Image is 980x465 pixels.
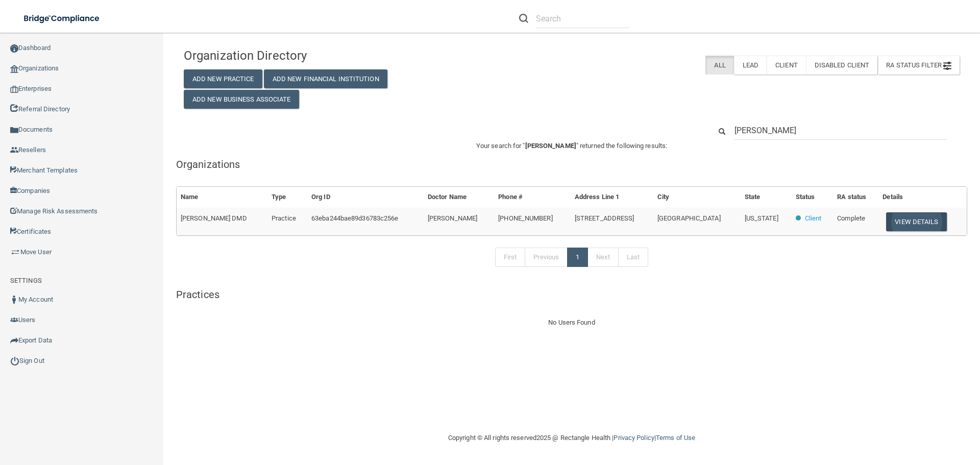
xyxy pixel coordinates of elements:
th: Type [267,187,307,208]
span: [GEOGRAPHIC_DATA] [657,214,721,222]
label: Disabled Client [806,56,878,75]
a: Terms of Use [656,434,695,442]
th: City [653,187,741,208]
p: Client [805,212,822,225]
span: [PERSON_NAME] DMD [181,214,247,222]
img: briefcase.64adab9b.png [10,247,20,257]
img: icon-export.b9366987.png [10,336,18,345]
img: icon-filter@2x.21656d0b.png [943,62,951,70]
img: enterprise.0d942306.png [10,86,18,93]
span: [PERSON_NAME] [428,214,477,222]
img: ic_user_dark.df1a06c3.png [10,296,18,304]
img: ic-search.3b580494.png [519,14,528,23]
div: Copyright © All rights reserved 2025 @ Rectangle Health | | [385,422,758,454]
th: Address Line 1 [571,187,653,208]
p: Your search for " " returned the following results: [176,140,967,152]
span: Practice [272,214,296,222]
img: icon-users.e205127d.png [10,316,18,324]
h5: Practices [176,289,967,300]
th: Doctor Name [424,187,494,208]
th: State [741,187,792,208]
a: Previous [525,248,568,267]
th: RA status [833,187,878,208]
span: [PHONE_NUMBER] [498,214,552,222]
span: [US_STATE] [745,214,778,222]
th: Phone # [494,187,571,208]
th: Details [878,187,967,208]
img: organization-icon.f8decf85.png [10,65,18,73]
img: bridge_compliance_login_screen.278c3ca4.svg [15,8,109,29]
label: Lead [734,56,767,75]
a: First [495,248,526,267]
span: [STREET_ADDRESS] [575,214,634,222]
a: Privacy Policy [614,434,654,442]
input: Search [734,121,947,140]
label: All [705,56,733,75]
button: Add New Financial Institution [264,69,387,88]
span: [PERSON_NAME] [525,142,576,150]
span: Complete [837,214,865,222]
label: Client [767,56,806,75]
button: Add New Business Associate [184,90,299,109]
a: Next [587,248,618,267]
div: No Users Found [176,316,967,329]
h5: Organizations [176,159,967,170]
img: ic_power_dark.7ecde6b1.png [10,356,19,365]
span: RA Status Filter [886,61,951,69]
img: ic_dashboard_dark.d01f4a41.png [10,44,18,53]
img: icon-documents.8dae5593.png [10,126,18,134]
a: 1 [567,248,588,267]
button: Add New Practice [184,69,262,88]
th: Name [177,187,267,208]
label: SETTINGS [10,275,42,287]
button: View Details [886,212,946,231]
img: ic_reseller.de258add.png [10,146,18,154]
h4: Organization Directory [184,49,432,62]
input: Search [536,9,629,28]
span: 63eba244bae89d36783c256e [311,214,398,222]
th: Org ID [307,187,424,208]
th: Status [792,187,833,208]
a: Last [618,248,648,267]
